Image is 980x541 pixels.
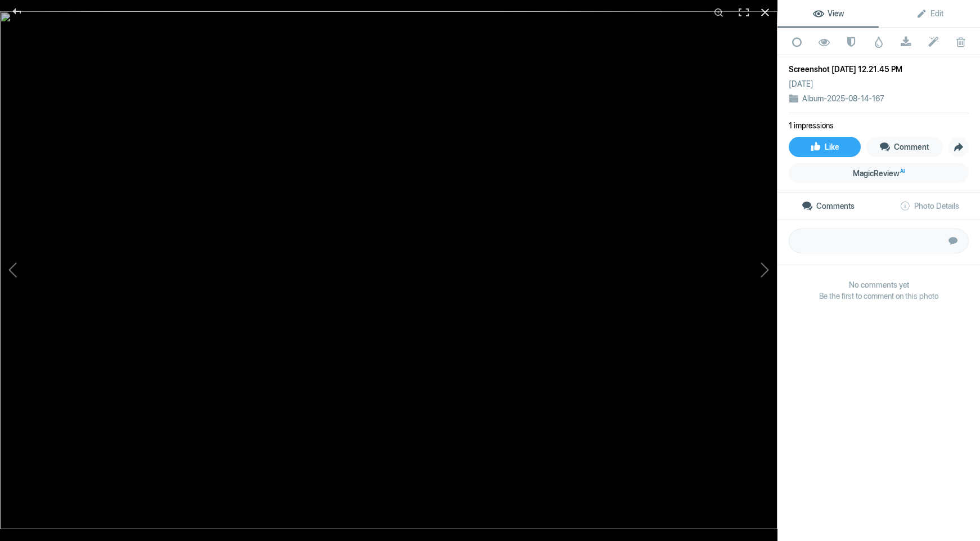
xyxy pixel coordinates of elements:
[777,193,879,220] a: Comments
[789,279,969,290] b: No comments yet
[879,193,980,220] a: Photo Details
[789,163,969,183] a: MagicReviewAI
[949,137,968,157] span: Share
[948,137,969,157] a: Share
[941,229,965,253] button: Submit
[900,202,959,211] span: Photo Details
[789,78,813,90] div: [DATE]
[789,137,861,157] a: Like
[802,94,884,103] a: Album-2025-08-14-167
[810,142,839,151] span: Like
[693,173,777,368] button: Next (arrow right)
[789,64,969,75] div: Screenshot [DATE] 12.21.45 PM
[789,290,969,302] span: Be the first to comment on this photo
[789,120,834,131] li: 1 impressions
[916,9,943,18] span: Edit
[879,142,929,151] span: Comment
[900,166,905,177] sup: AI
[866,137,943,157] a: Comment
[802,202,855,211] span: Comments
[853,169,905,178] span: MagicReview
[813,9,844,18] span: View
